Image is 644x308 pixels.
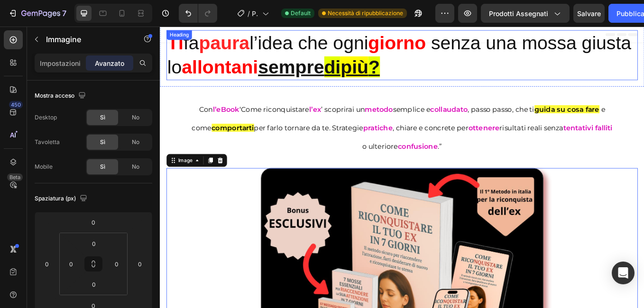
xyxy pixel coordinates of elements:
strong: giorno [245,7,313,31]
strong: Ti [9,7,28,31]
span: o ulteriore [238,136,279,145]
input: 0px [84,236,103,251]
button: Salvare [573,4,605,23]
u: di [193,35,212,60]
span: risultati reali senza [399,114,474,124]
iframe: Design area [160,27,644,308]
span: Prodotti assegnati [489,9,548,18]
u: più [212,35,245,60]
div: Image [19,153,40,162]
span: ’ scoprirai un [190,92,241,102]
input: 0px [64,257,78,271]
input: 0px [84,277,103,291]
input: 0 [84,215,103,229]
div: Heading [9,6,36,14]
span: , chiare e concrete per [274,114,363,124]
span: ‘Come riconquistare [93,92,175,102]
span: per farlo tornare da te. Strategie [110,114,239,124]
span: Pagina del prodotto - [DATE] 11:35:12 [252,9,258,18]
p: Avanzato [95,58,124,68]
strong: pratiche [239,114,274,124]
div: 450 [9,101,23,109]
p: Image [46,34,127,45]
span: Default [291,9,311,18]
p: 7 [62,8,66,19]
strong: l’eBook [62,92,93,102]
span: e come [37,92,524,124]
strong: metodo [241,92,274,102]
span: , passo passo, che ti [362,92,440,102]
span: Sì [100,163,105,171]
font: Desktop [35,113,57,122]
span: No [132,163,139,171]
div: Annulla/Ripeti [179,4,217,23]
input: 0 [40,257,54,271]
span: Salvare [577,9,601,18]
span: / [248,9,250,18]
span: No [132,113,139,122]
input: 0px [110,257,124,271]
strong: l’ex [175,92,190,102]
span: semplice e [274,92,318,102]
font: Tavoletta [35,138,60,146]
span: Con [46,92,62,102]
strong: confusione [279,136,326,145]
font: Mostra acceso [35,91,74,100]
span: Sì [100,138,105,146]
strong: comportarti [61,114,110,124]
button: 7 [4,4,71,23]
span: .” [326,136,331,145]
span: Sì [100,113,105,122]
button: Prodotti assegnati [481,4,570,23]
u: ? [245,35,258,60]
strong: tentativi falliti [474,114,532,124]
font: Mobile [35,163,53,171]
input: 0 [133,257,147,271]
u: sempre [115,35,193,60]
font: Spaziatura (px) [35,194,76,203]
strong: allontani [26,35,115,60]
strong: guida su cosa fare [440,92,516,102]
strong: paura [46,7,105,31]
span: Necessità di ripubblicazione [328,9,403,18]
span: No [132,138,139,146]
div: Apri Intercom Messenger [612,262,635,284]
strong: ottenere [363,114,399,124]
strong: collaudato [318,92,362,102]
h2: fa l’idea che ogni senza una mossa giusta lo [8,4,561,63]
div: Beta [7,173,23,181]
p: Impostazioni [40,58,81,68]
